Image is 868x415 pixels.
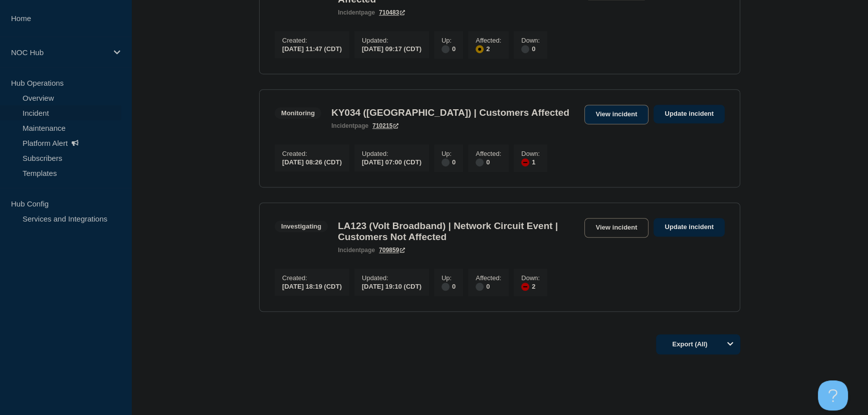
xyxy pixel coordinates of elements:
p: Updated : [362,274,421,282]
iframe: Help Scout Beacon - Open [818,380,848,410]
p: page [338,9,375,16]
div: disabled [442,158,450,166]
div: 1 [521,157,540,166]
p: Created : [282,150,342,157]
a: 710215 [372,122,398,129]
div: 0 [476,282,501,291]
p: Down : [521,37,540,44]
span: incident [338,9,361,16]
div: [DATE] 11:47 (CDT) [282,44,342,53]
h3: LA123 (Volt Broadband) | Network Circuit Event | Customers Not Affected [338,221,579,243]
a: 710483 [379,9,405,16]
p: Down : [521,274,540,282]
span: incident [338,247,361,254]
a: 709859 [379,247,405,254]
div: 2 [521,282,540,291]
div: [DATE] 08:26 (CDT) [282,157,342,166]
div: affected [476,45,484,53]
div: disabled [521,45,529,53]
p: Created : [282,274,342,282]
p: NOC Hub [11,48,107,57]
p: Affected : [476,37,501,44]
div: [DATE] 18:19 (CDT) [282,282,342,290]
button: Options [720,334,740,354]
h3: KY034 ([GEOGRAPHIC_DATA]) | Customers Affected [331,107,569,118]
p: page [338,247,375,254]
div: disabled [476,158,484,166]
p: Down : [521,150,540,157]
p: Up : [442,150,456,157]
div: 0 [442,157,456,166]
button: Export (All) [656,334,740,354]
div: 0 [442,44,456,53]
div: 2 [476,44,501,53]
span: Monitoring [275,107,321,119]
a: Update incident [654,105,725,123]
a: View incident [584,218,649,238]
p: Up : [442,37,456,44]
div: [DATE] 19:10 (CDT) [362,282,421,290]
p: Created : [282,37,342,44]
a: Update incident [654,218,725,237]
div: 0 [442,282,456,291]
div: disabled [476,283,484,291]
div: disabled [442,45,450,53]
p: page [331,122,368,129]
p: Updated : [362,150,421,157]
a: View incident [584,105,649,124]
div: [DATE] 07:00 (CDT) [362,157,421,166]
p: Affected : [476,150,501,157]
div: [DATE] 09:17 (CDT) [362,44,421,53]
p: Affected : [476,274,501,282]
span: incident [331,122,354,129]
div: down [521,283,529,291]
span: Investigating [275,221,328,232]
p: Updated : [362,37,421,44]
div: 0 [521,44,540,53]
div: disabled [442,283,450,291]
p: Up : [442,274,456,282]
div: 0 [476,157,501,166]
div: down [521,158,529,166]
